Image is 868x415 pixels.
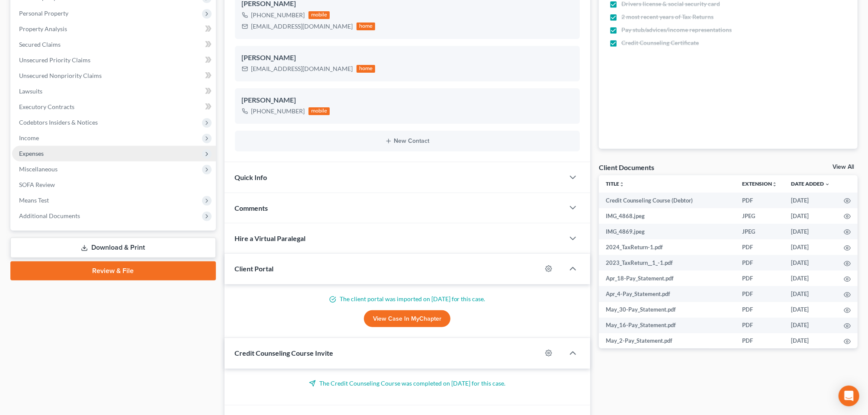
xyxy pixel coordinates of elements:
[12,99,216,115] a: Executory Contracts
[235,379,580,388] p: The Credit Counseling Course was completed on [DATE] for this case.
[19,119,98,126] span: Codebtors Insiders & Notices
[251,64,353,73] div: [EMAIL_ADDRESS][DOMAIN_NAME]
[309,107,330,115] div: mobile
[784,224,837,239] td: [DATE]
[784,193,837,208] td: [DATE]
[242,138,573,145] button: New Contact
[309,11,330,19] div: mobile
[19,212,80,219] span: Additional Documents
[19,181,55,188] span: SOFA Review
[235,234,306,242] span: Hire a Virtual Paralegal
[621,39,699,47] span: Credit Counseling Certificate
[784,255,837,270] td: [DATE]
[10,238,216,258] a: Download & Print
[19,10,68,17] span: Personal Property
[784,286,837,302] td: [DATE]
[235,173,267,181] span: Quick Info
[735,239,784,255] td: PDF
[357,23,376,30] div: home
[19,196,49,204] span: Means Test
[599,255,735,270] td: 2023_TaxReturn__1_-1.pdf
[12,37,216,52] a: Secured Claims
[19,56,90,64] span: Unsecured Priority Claims
[784,270,837,286] td: [DATE]
[364,310,450,328] a: View Case in MyChapter
[599,318,735,333] td: May_16-Pay_Statement.pdf
[735,255,784,270] td: PDF
[242,53,573,63] div: [PERSON_NAME]
[19,103,74,110] span: Executory Contracts
[784,208,837,224] td: [DATE]
[621,13,714,21] span: 2 most recent years of Tax Returns
[235,264,274,273] span: Client Portal
[235,295,580,303] p: The client portal was imported on [DATE] for this case.
[251,107,305,116] div: [PHONE_NUMBER]
[19,134,39,142] span: Income
[784,239,837,255] td: [DATE]
[839,386,859,406] div: Open Intercom Messenger
[772,182,777,187] i: unfold_more
[735,224,784,239] td: JPEG
[10,261,216,280] a: Review & File
[357,65,376,73] div: home
[735,193,784,208] td: PDF
[12,177,216,193] a: SOFA Review
[19,150,44,157] span: Expenses
[735,208,784,224] td: JPEG
[735,302,784,318] td: PDF
[784,333,837,349] td: [DATE]
[12,21,216,37] a: Property Analysis
[599,270,735,286] td: Apr_18-Pay_Statement.pdf
[735,333,784,349] td: PDF
[235,204,268,212] span: Comments
[599,163,654,172] div: Client Documents
[619,182,624,187] i: unfold_more
[12,52,216,68] a: Unsecured Priority Claims
[242,95,573,106] div: [PERSON_NAME]
[235,349,334,357] span: Credit Counseling Course Invite
[19,165,58,173] span: Miscellaneous
[599,193,735,208] td: Credit Counseling Course (Debtor)
[599,286,735,302] td: Apr_4-Pay_Statement.pdf
[599,333,735,349] td: May_2-Pay_Statement.pdf
[12,84,216,99] a: Lawsuits
[19,87,42,95] span: Lawsuits
[784,318,837,333] td: [DATE]
[251,11,305,19] div: [PHONE_NUMBER]
[19,25,67,32] span: Property Analysis
[791,180,830,187] a: Date Added expand_more
[735,270,784,286] td: PDF
[606,180,624,187] a: Titleunfold_more
[599,302,735,318] td: May_30-Pay_Statement.pdf
[251,22,353,31] div: [EMAIL_ADDRESS][DOMAIN_NAME]
[599,224,735,239] td: IMG_4869.jpeg
[599,208,735,224] td: IMG_4868.jpeg
[735,286,784,302] td: PDF
[19,41,61,48] span: Secured Claims
[825,182,830,187] i: expand_more
[12,68,216,84] a: Unsecured Nonpriority Claims
[599,239,735,255] td: 2024_TaxReturn-1.pdf
[19,72,102,79] span: Unsecured Nonpriority Claims
[742,180,777,187] a: Extensionunfold_more
[784,302,837,318] td: [DATE]
[735,318,784,333] td: PDF
[833,164,854,170] a: View All
[621,26,732,34] span: Pay stub/advices/income representations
